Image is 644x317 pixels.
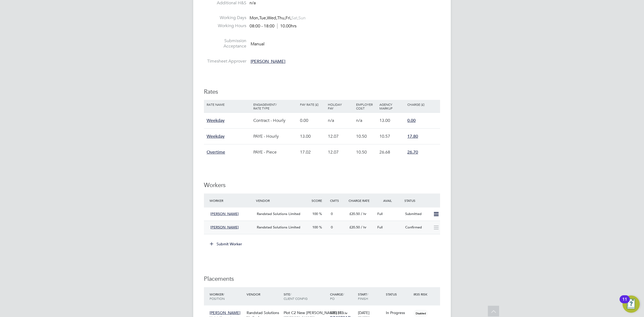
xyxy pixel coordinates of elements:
span: / hr [343,311,347,315]
h3: Rates [204,88,440,96]
span: £20.50 [349,225,360,229]
span: 10.00hrs [277,23,297,29]
span: £20.50 [330,310,342,315]
div: 0.00 [299,113,327,128]
div: Agency Markup [378,100,406,113]
div: Engagement/ Rate Type [252,100,299,113]
label: Submission Acceptance [204,38,246,49]
div: Score [310,196,329,205]
span: / hr [361,212,367,216]
div: Submitted [403,210,431,218]
span: Randstad Solutions Limited [257,212,300,216]
span: 0 [331,225,333,229]
div: 13.00 [299,129,327,144]
label: Timesheet Approver [204,59,246,64]
h3: Workers [204,181,440,189]
span: Tue, [259,15,267,21]
span: n/a [356,118,362,123]
div: Charge [329,289,357,303]
div: Charge Rate [347,196,375,205]
span: n/a [328,118,334,123]
span: 13.00 [379,118,390,123]
span: / Finish [358,292,368,301]
button: Open Resource Center, 11 new notifications [623,296,640,313]
div: 08:00 - 18:00 [250,23,297,29]
span: / hr [361,225,367,229]
label: Working Days [204,15,246,21]
span: 0.00 [407,118,416,123]
div: Cmts [329,196,347,205]
span: Weekday [207,118,225,123]
span: 12.07 [328,150,339,155]
div: Holiday Pay [327,100,354,113]
div: Employer Cost [355,100,378,113]
span: Manual [251,41,265,46]
div: 17.02 [299,144,327,160]
div: Start [357,289,385,303]
div: Vendor [245,289,282,299]
span: / Client Config [284,292,308,301]
div: IR35 Risk [412,289,431,299]
span: Fri, [286,15,291,21]
div: PAYE - Piece [252,144,299,160]
span: 10.50 [356,150,367,155]
span: 17.80 [407,134,418,139]
span: 0 [331,212,333,216]
div: PAYE - Hourly [252,129,299,144]
div: In Progress [386,310,411,315]
div: Charge (£) [406,100,439,109]
div: 11 [622,299,627,306]
span: [PERSON_NAME] [251,59,285,64]
label: Additional H&S [204,0,246,6]
span: Wed, [267,15,277,21]
h3: Placements [204,275,440,283]
span: Overtime [207,150,225,155]
span: Sat, [291,15,298,21]
div: Pay Rate (£) [299,100,327,109]
button: Submit Worker [206,240,246,248]
label: Working Hours [204,23,246,29]
span: n/a [250,0,256,6]
span: 26.68 [379,150,390,155]
span: Weekday [207,134,225,139]
span: Full [377,225,383,229]
a: [PERSON_NAME]Hoist OperatorRandstad Solutions LimitedPlot C2 New [PERSON_NAME] (13…[PERSON_NAME] ... [208,307,440,312]
span: 100 [312,225,318,229]
span: £20.50 [349,212,360,216]
span: 10.50 [356,134,367,139]
span: / PO [330,292,344,301]
div: Contract - Hourly [252,113,299,128]
div: Site [282,289,329,303]
span: 10.57 [379,134,390,139]
div: Status [385,289,412,299]
span: 26.70 [407,150,418,155]
span: [PERSON_NAME] [210,225,239,229]
div: Worker [208,289,245,303]
span: Thu, [277,15,286,21]
span: Plot C2 New [PERSON_NAME] (13… [284,310,347,315]
span: Mon, [250,15,259,21]
span: [PERSON_NAME] [210,310,240,315]
span: / Position [210,292,225,301]
span: Sun [298,15,306,21]
span: Full [377,212,383,216]
div: Worker [208,196,255,205]
div: Status [403,196,440,205]
span: Randstad Solutions Limited [257,225,300,229]
span: 100 [312,212,318,216]
span: [PERSON_NAME] [210,212,239,216]
div: Vendor [255,196,310,205]
div: Avail [375,196,403,205]
div: Confirmed [403,223,431,232]
div: Rate Name [205,100,252,109]
span: 12.07 [328,134,339,139]
span: Disabled [414,310,428,317]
